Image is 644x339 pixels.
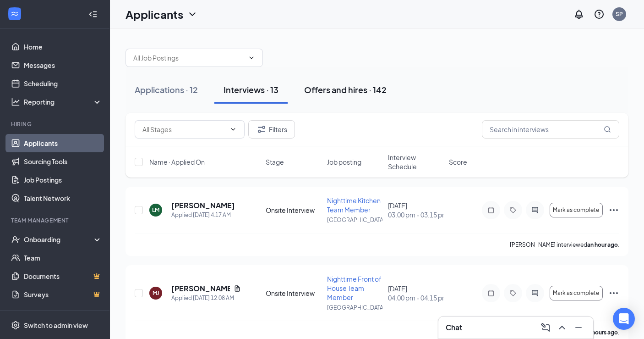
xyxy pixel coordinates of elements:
svg: Notifications [573,9,584,20]
span: Nighttime Front of House Team Member [327,275,382,301]
div: Switch to admin view [24,321,88,330]
svg: Ellipses [608,288,619,299]
a: Team [24,249,102,267]
span: Job posting [327,157,361,167]
button: Minimize [571,320,586,335]
div: [DATE] [388,201,443,219]
svg: ChevronDown [187,9,198,20]
div: Hiring [11,120,100,128]
svg: Filter [256,124,267,135]
span: Stage [266,157,284,167]
div: Open Intercom Messenger [613,308,635,330]
input: All Job Postings [133,53,244,63]
div: Applied [DATE] 12:08 AM [171,294,241,303]
p: [PERSON_NAME] interviewed . [510,241,619,249]
svg: ChevronDown [229,126,237,133]
b: 16 hours ago [584,329,618,336]
div: Reporting [24,97,103,106]
svg: Tag [508,289,518,297]
div: Applications · 12 [135,84,198,95]
span: 03:00 pm - 03:15 pm [388,210,443,219]
p: [GEOGRAPHIC_DATA] [327,216,382,224]
input: Search in interviews [482,120,619,139]
button: ComposeMessage [538,320,553,335]
svg: MagnifyingGlass [604,126,611,133]
svg: Document [234,285,241,292]
a: Messages [24,56,102,74]
span: Name · Applied On [149,157,205,167]
div: Onsite Interview [266,289,321,298]
span: 04:00 pm - 04:15 pm [388,293,443,302]
span: Score [449,157,467,167]
svg: Tag [508,206,518,214]
div: Interviews · 13 [224,84,278,95]
div: [DATE] [388,284,443,302]
span: Nighttime Kitchen Team Member [327,196,381,214]
span: Mark as complete [553,207,599,213]
div: MJ [153,289,159,297]
div: Team Management [11,217,100,224]
svg: ActiveChat [529,289,540,297]
svg: ActiveChat [529,206,540,214]
svg: ChevronUp [557,322,568,333]
svg: ChevronDown [248,54,255,61]
svg: Settings [11,321,20,330]
p: [GEOGRAPHIC_DATA] [327,304,382,311]
svg: Analysis [11,97,20,106]
div: Onboarding [24,235,94,244]
svg: QuestionInfo [594,9,605,20]
svg: ComposeMessage [540,322,551,333]
h3: Chat [446,322,462,333]
a: Talent Network [24,189,102,207]
svg: Collapse [88,10,98,19]
svg: Note [486,289,497,297]
svg: Minimize [573,322,584,333]
div: LM [152,206,159,214]
button: Filter Filters [248,120,295,139]
svg: WorkstreamLogo [10,9,19,18]
button: ChevronUp [555,320,569,335]
div: Applied [DATE] 4:17 AM [171,211,235,220]
b: an hour ago [587,241,618,248]
h5: [PERSON_NAME] [171,283,230,294]
h5: [PERSON_NAME] [171,200,235,211]
a: SurveysCrown [24,285,102,304]
a: Home [24,38,102,56]
input: All Stages [142,124,226,134]
a: Sourcing Tools [24,152,102,171]
div: Onsite Interview [266,206,321,215]
a: Applicants [24,134,102,152]
span: Mark as complete [553,290,599,296]
h1: Applicants [126,6,183,22]
svg: Ellipses [608,205,619,216]
svg: UserCheck [11,235,20,244]
a: Job Postings [24,171,102,189]
span: Interview Schedule [388,153,443,171]
button: Mark as complete [550,203,603,217]
button: Mark as complete [550,286,603,300]
div: Offers and hires · 142 [304,84,387,95]
a: DocumentsCrown [24,267,102,285]
a: Scheduling [24,74,102,93]
svg: Note [486,206,497,214]
div: SP [616,10,623,18]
